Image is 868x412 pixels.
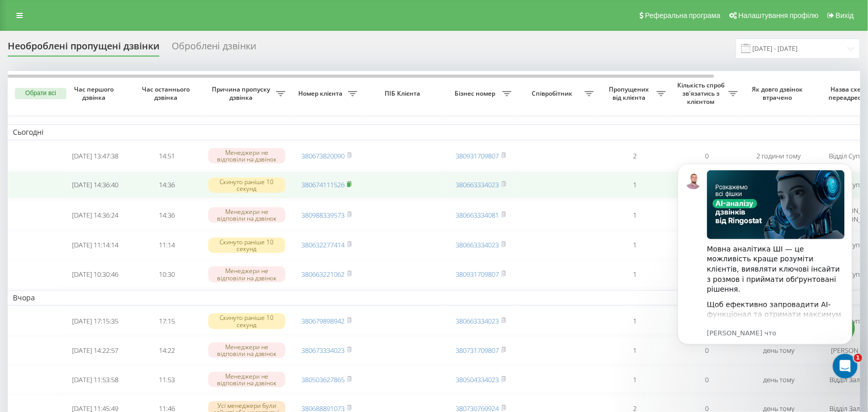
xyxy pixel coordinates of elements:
a: 380931709807 [456,151,499,160]
td: [DATE] 14:36:40 [59,171,131,199]
td: 10:30 [131,261,203,288]
span: Бізнес номер [450,89,502,98]
td: [DATE] 14:22:57 [59,337,131,364]
div: Менеджери не відповіли на дзвінок [208,207,285,223]
a: 380663334023 [456,240,499,249]
td: [DATE] 14:36:24 [59,201,131,229]
td: [DATE] 10:30:46 [59,261,131,288]
td: 2 [599,142,671,170]
a: 380674111526 [301,180,345,189]
a: 380663334023 [456,316,499,326]
iframe: Intercom live chat [833,354,858,379]
td: 14:36 [131,201,203,229]
td: [DATE] 13:47:38 [59,142,131,170]
iframe: Intercom notifications сообщение [662,148,868,384]
td: 1 [599,337,671,364]
td: 11:53 [131,366,203,393]
a: 380663221062 [301,270,345,279]
span: Вихід [836,11,854,20]
td: 1 [599,171,671,199]
td: [DATE] 11:14:14 [59,231,131,259]
td: 1 [599,261,671,288]
td: 0 [671,142,743,170]
button: Обрати всі [15,88,66,99]
a: 380503627865 [301,375,345,384]
a: 380663334081 [456,210,499,220]
a: 380504334023 [456,375,499,384]
td: 1 [599,231,671,259]
td: 1 [599,201,671,229]
td: 17:15 [131,308,203,335]
span: Час останнього дзвінка [139,85,195,101]
span: Налаштування профілю [738,11,819,20]
a: 380632277414 [301,240,345,249]
td: 14:36 [131,171,203,199]
span: Причина пропуску дзвінка [208,85,276,101]
span: Як довго дзвінок втрачено [751,85,807,101]
div: Менеджери не відповіли на дзвінок [208,372,285,387]
a: 380731709807 [456,346,499,355]
td: 11:14 [131,231,203,259]
td: 1 [599,366,671,393]
div: Скинуто раніше 10 секунд [208,313,285,329]
a: 380988339573 [301,210,345,220]
td: 2 години тому [743,142,815,170]
span: ПІБ Клієнта [371,89,436,98]
div: Менеджери не відповіли на дзвінок [208,148,285,164]
a: 380931709807 [456,270,499,279]
div: Скинуто раніше 10 секунд [208,238,285,253]
td: [DATE] 11:53:58 [59,366,131,393]
td: 14:51 [131,142,203,170]
span: Час першого дзвінка [67,85,123,101]
span: Реферальна програма [645,11,721,20]
div: Скинуто раніше 10 секунд [208,177,285,193]
td: 14:22 [131,337,203,364]
span: Співробітник [522,89,585,98]
span: 1 [854,354,862,362]
span: Номер клієнта [296,89,348,98]
a: 380673334023 [301,346,345,355]
div: Необроблені пропущені дзвінки [8,41,159,57]
span: Кількість спроб зв'язатись з клієнтом [676,81,729,105]
td: [DATE] 17:15:35 [59,308,131,335]
a: 380679898942 [301,316,345,326]
a: 380673820090 [301,151,345,160]
div: Менеджери не відповіли на дзвінок [208,266,285,282]
a: 380663334023 [456,180,499,189]
td: 1 [599,308,671,335]
div: Оброблені дзвінки [172,41,256,57]
span: Пропущених від клієнта [604,85,657,101]
div: Менеджери не відповіли на дзвінок [208,343,285,358]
